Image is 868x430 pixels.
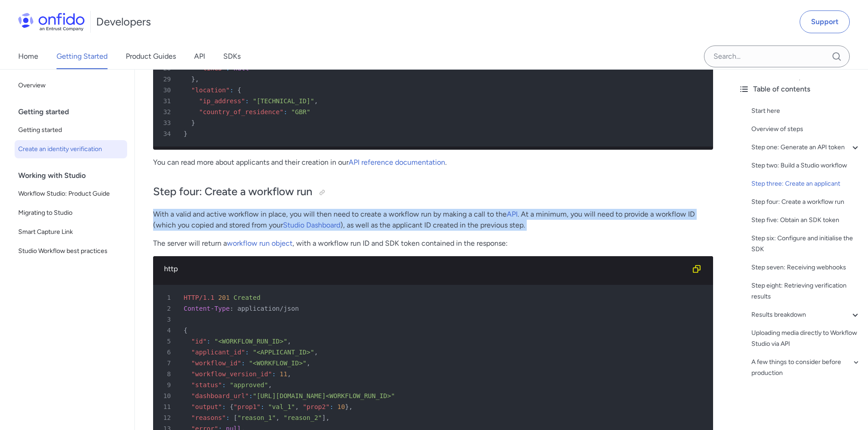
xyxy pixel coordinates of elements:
[507,210,518,218] a: API
[164,263,688,274] div: http
[314,97,318,105] span: ,
[184,305,230,312] span: Content-Type
[237,305,299,312] span: application/json
[191,86,230,94] span: "location"
[751,124,861,135] a: Overview of steps
[191,381,222,389] span: "status"
[349,158,445,167] a: API reference documentation
[18,125,123,136] span: Getting started
[157,369,177,379] span: 8
[751,309,861,320] a: Results breakdown
[157,358,177,369] span: 7
[214,338,287,345] span: "<WORKFLOW_RUN_ID>"
[291,108,310,116] span: "GBR"
[276,414,279,421] span: ,
[153,209,713,231] p: With a valid and active workflow in place, you will then need to create a workflow run by making ...
[272,370,276,378] span: :
[253,97,314,105] span: "[TECHNICAL_ID]"
[261,403,264,410] span: :
[237,414,276,421] span: "reason_1"
[337,403,345,410] span: 10
[230,403,233,410] span: {
[222,403,226,410] span: :
[191,370,272,378] span: "workflow_version_id"
[18,227,123,238] span: Smart Capture Link
[18,103,131,121] div: Getting started
[15,223,127,241] a: Smart Capture Link
[283,108,287,116] span: :
[751,328,861,349] a: Uploading media directly to Workflow Studio via API
[226,414,230,421] span: :
[288,370,291,378] span: ,
[157,128,177,139] span: 34
[157,347,177,358] span: 6
[194,44,205,69] a: API
[230,86,233,94] span: :
[268,381,272,389] span: ,
[153,184,713,200] h2: Step four: Create a workflow run
[751,215,861,226] div: Step five: Obtain an SDK token
[191,349,245,356] span: "applicant_id"
[191,403,222,410] span: "output"
[800,10,850,33] a: Support
[18,167,131,185] div: Working with Studio
[237,86,241,94] span: {
[307,359,310,367] span: ,
[15,121,127,139] a: Getting started
[195,76,199,83] span: ,
[751,262,861,273] a: Step seven: Receiving webhooks
[153,157,713,168] p: You can read more about applicants and their creation in our .
[230,381,268,389] span: "approved"
[157,106,177,117] span: 32
[241,359,245,367] span: :
[15,204,127,222] a: Migrating to Studio
[245,97,249,105] span: :
[157,96,177,106] span: 31
[15,76,127,95] a: Overview
[288,338,291,345] span: ,
[345,403,349,410] span: }
[157,74,177,85] span: 29
[157,390,177,401] span: 10
[157,401,177,412] span: 11
[268,403,295,410] span: "val_1"
[249,359,306,367] span: "<WORKFLOW_ID>"
[18,246,123,257] span: Studio Workflow best practices
[751,233,861,255] a: Step six: Configure and initialise the SDK
[322,414,326,421] span: ]
[96,15,151,29] h1: Developers
[207,338,211,345] span: :
[184,327,187,334] span: {
[751,280,861,302] div: Step eight: Retrieving verification results
[326,414,329,421] span: ,
[751,160,861,171] div: Step two: Build a Studio workflow
[191,338,207,345] span: "id"
[751,106,861,116] div: Start here
[283,221,340,229] a: Studio Dashboard
[191,119,195,126] span: }
[253,392,395,400] span: "[URL][DOMAIN_NAME]<WORKFLOW_RUN_ID>"
[349,403,353,410] span: ,
[222,381,226,389] span: :
[329,403,333,410] span: :
[295,403,299,410] span: ,
[18,207,123,218] span: Migrating to Studio
[739,84,861,95] div: Table of contents
[15,242,127,260] a: Studio Workflow best practices
[18,13,85,31] img: Onfido Logo
[751,142,861,153] div: Step one: Generate an API token
[314,349,318,356] span: ,
[157,379,177,390] span: 9
[191,359,241,367] span: "workflow_id"
[157,412,177,423] span: 12
[157,303,177,314] span: 2
[280,370,288,378] span: 11
[245,349,249,356] span: :
[126,44,176,69] a: Product Guides
[751,357,861,379] a: A few things to consider before production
